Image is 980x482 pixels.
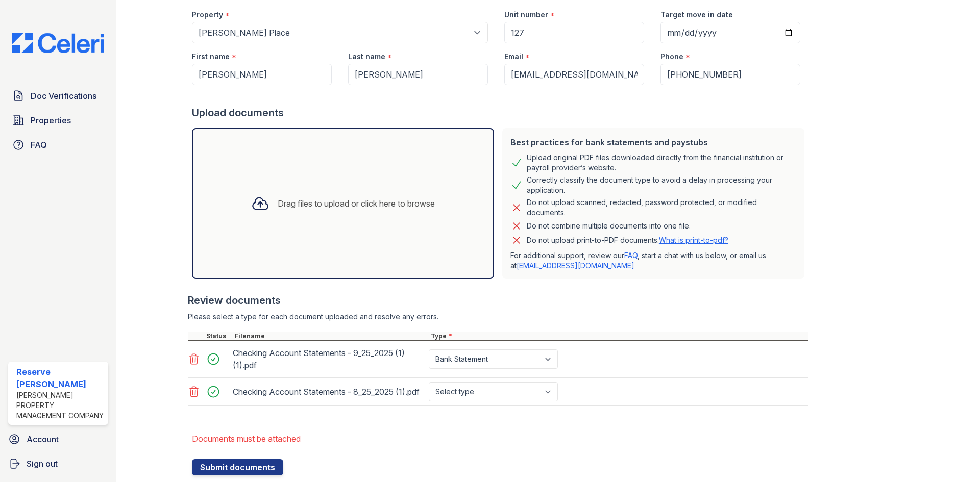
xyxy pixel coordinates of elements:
[527,235,728,245] p: Do not upload print-to-PDF documents.
[8,86,108,106] a: Doc Verifications
[192,10,223,20] label: Property
[624,251,638,260] a: FAQ
[527,197,796,218] div: Do not upload scanned, redacted, password protected, or modified documents.
[660,52,683,62] label: Phone
[188,312,808,322] div: Please select a type for each document uploaded and resolve any errors.
[527,175,796,195] div: Correctly classify the document type to avoid a delay in processing your application.
[510,136,796,148] div: Best practices for bank statements and paystubs
[233,332,429,340] div: Filename
[192,52,230,62] label: First name
[4,33,112,53] img: CE_Logo_Blue-a8612792a0a2168367f1c8372b55b34899dd931a85d93a1a3d3e32e68fde9ad4.png
[527,220,691,232] div: Do not combine multiple documents into one file.
[192,106,808,120] div: Upload documents
[660,10,733,20] label: Target move in date
[348,52,385,62] label: Last name
[504,10,548,20] label: Unit number
[4,429,112,449] a: Account
[278,197,435,210] div: Drag files to upload or click here to browse
[188,293,808,308] div: Review documents
[233,384,425,400] div: Checking Account Statements - 8_25_2025 (1).pdf
[8,135,108,155] a: FAQ
[31,114,71,126] span: Properties
[517,261,634,270] a: [EMAIL_ADDRESS][DOMAIN_NAME]
[659,236,728,244] a: What is print-to-pdf?
[16,390,104,421] div: [PERSON_NAME] Property Management Company
[31,90,96,102] span: Doc Verifications
[27,458,58,470] span: Sign out
[233,345,425,373] div: Checking Account Statements - 9_25_2025 (1) (1).pdf
[527,153,796,173] div: Upload original PDF files downloaded directly from the financial institution or payroll provider’...
[504,52,523,62] label: Email
[31,139,47,151] span: FAQ
[510,250,796,271] p: For additional support, review our , start a chat with us below, or email us at
[192,459,283,475] button: Submit documents
[4,453,112,474] a: Sign out
[16,366,104,390] div: Reserve [PERSON_NAME]
[27,433,59,445] span: Account
[429,332,808,340] div: Type
[8,110,108,131] a: Properties
[192,428,808,449] li: Documents must be attached
[204,332,233,340] div: Status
